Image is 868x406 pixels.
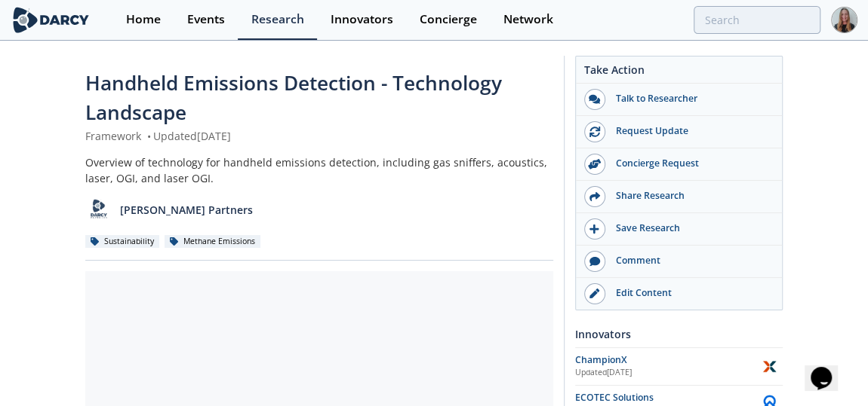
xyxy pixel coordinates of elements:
[605,221,774,235] div: Save Research
[575,353,756,367] div: ChampionX
[605,92,774,105] div: Talk to Researcher
[11,7,91,33] img: logo-wide.svg
[85,235,159,249] div: Sustainability
[605,157,774,170] div: Concierge Request
[605,254,774,267] div: Comment
[694,6,820,34] input: Advanced Search
[144,129,153,143] span: •
[605,124,774,138] div: Request Update
[831,7,857,33] img: Profile
[805,346,853,391] iframe: chat widget
[605,189,774,203] div: Share Research
[605,286,774,300] div: Edit Content
[576,62,782,84] div: Take Action
[420,14,477,26] div: Concierge
[165,235,260,249] div: Methane Emissions
[85,69,502,126] span: Handheld Emissions Detection - Technology Landscape
[331,14,393,26] div: Innovators
[85,154,553,186] div: Overview of technology for handheld emissions detection, including gas sniffers, acoustics, laser...
[575,391,756,404] div: ECOTEC Solutions
[756,353,783,380] img: ChampionX
[503,14,553,26] div: Network
[187,14,225,26] div: Events
[85,128,553,144] div: Framework Updated [DATE]
[575,367,756,379] div: Updated [DATE]
[120,202,253,218] p: [PERSON_NAME] Partners
[576,278,782,310] a: Edit Content
[575,321,783,347] div: Innovators
[251,14,304,26] div: Research
[126,14,161,26] div: Home
[575,353,783,380] a: ChampionX Updated[DATE] ChampionX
